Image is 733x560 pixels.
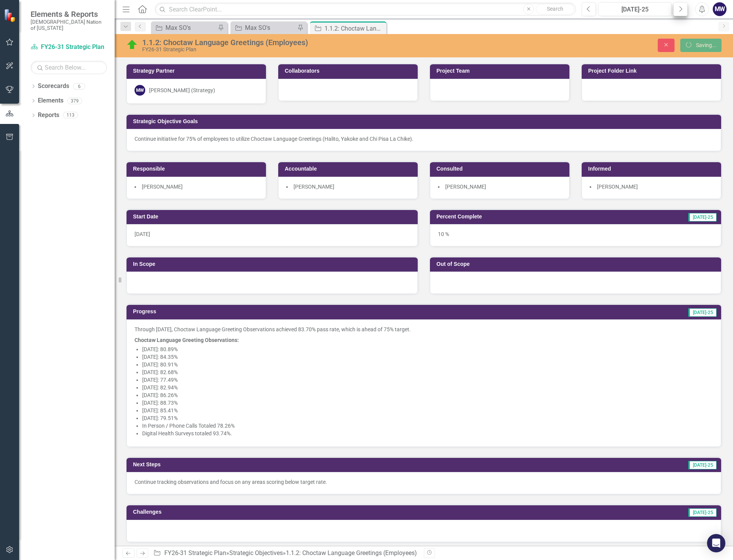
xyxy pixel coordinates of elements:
[165,23,216,33] div: Max SO's
[133,309,392,314] h3: Progress
[135,135,713,143] p: Continue initiative for 75% of employees to utilize Choctaw Language Greetings (Halito, Yakoke an...
[142,414,713,422] li: [DATE]: 79.51%
[142,422,713,430] li: In Person / Phone Calls Totaled 78.26%
[142,38,460,47] div: 1.1.2: Choctaw Language Greetings (Employees)
[285,166,414,172] h3: Accountable
[142,391,713,399] li: [DATE]: 86.26%
[142,345,713,353] li: [DATE]: 80.89%
[324,24,384,33] div: 1.1.2: Choctaw Language Greetings (Employees)
[547,6,563,12] span: Search
[142,376,713,384] li: [DATE]: 77.49%
[142,368,713,376] li: [DATE]: 82.68%
[436,261,717,267] h3: Out of Scope
[133,462,418,467] h3: Next Steps
[153,549,418,558] div: » »
[142,399,713,407] li: [DATE]: 88.73%
[286,549,417,557] div: 1.1.2: Choctaw Language Greetings (Employees)
[142,384,713,391] li: [DATE]: 82.94%
[436,166,566,172] h3: Consulted
[135,85,145,96] div: MW
[142,430,713,437] li: Digital Health Surveys totaled 93.74%.
[38,111,59,120] a: Reports
[133,119,717,124] h3: Strategic Objective Goals
[133,214,414,220] h3: Start Date
[688,308,717,317] span: [DATE]-25
[597,184,638,190] span: [PERSON_NAME]
[436,214,608,220] h3: Percent Complete
[142,47,460,52] div: FY26-31 Strategic Plan
[133,509,423,515] h3: Challenges
[142,353,713,361] li: [DATE]: 84.35%
[63,112,78,119] div: 113
[142,407,713,414] li: [DATE]: 85.41%
[598,2,671,16] button: [DATE]-25
[536,4,574,15] button: Search
[38,82,69,91] a: Scorecards
[31,19,107,31] small: [DEMOGRAPHIC_DATA] Nation of [US_STATE]
[713,2,727,16] button: MW
[707,534,725,552] div: Open Intercom Messenger
[135,231,150,237] span: [DATE]
[430,224,721,246] div: 10 %
[294,184,334,190] span: [PERSON_NAME]
[133,166,262,172] h3: Responsible
[588,166,717,172] h3: Informed
[445,184,486,190] span: [PERSON_NAME]
[126,39,138,51] img: On Target
[601,5,669,14] div: [DATE]-25
[436,68,566,74] h3: Project Team
[133,261,414,267] h3: In Scope
[67,98,82,104] div: 379
[164,549,226,557] a: FY26-31 Strategic Plan
[229,549,283,557] a: Strategic Objectives
[135,326,713,335] p: Through [DATE], Choctaw Language Greeting Observations achieved 83.70% pass rate, which is ahead ...
[142,184,183,190] span: [PERSON_NAME]
[688,213,717,221] span: [DATE]-25
[232,23,295,33] a: Max SO's
[155,3,576,16] input: Search ClearPoint...
[4,9,17,22] img: ClearPoint Strategy
[245,23,295,33] div: Max SO's
[31,43,107,52] a: FY26-31 Strategic Plan
[135,337,239,343] strong: Choctaw Language Greeting Observations:
[142,361,713,368] li: [DATE]: 80.91%
[135,478,713,486] p: Continue tracking observations and focus on any areas scoring below target rate.
[680,39,722,52] button: Saving...
[153,23,216,33] a: Max SO's
[133,68,262,74] h3: Strategy Partner
[688,508,717,517] span: [DATE]-25
[149,86,215,94] div: [PERSON_NAME] (Strategy)
[38,96,63,105] a: Elements
[31,61,107,74] input: Search Below...
[688,461,717,469] span: [DATE]-25
[73,83,85,90] div: 6
[588,68,717,74] h3: Project Folder Link
[31,10,107,19] span: Elements & Reports
[285,68,414,74] h3: Collaborators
